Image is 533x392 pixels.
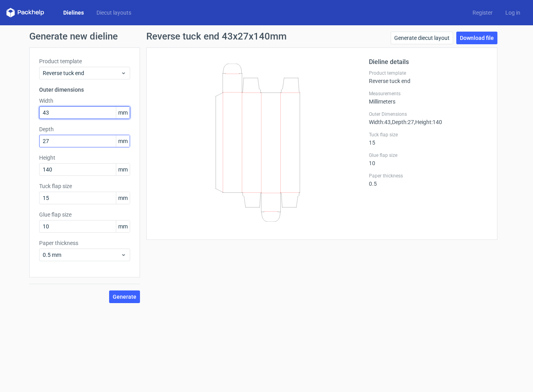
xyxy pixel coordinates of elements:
[369,90,488,105] div: Millimeters
[369,173,488,179] label: Paper thickness
[116,135,130,147] span: mm
[39,125,130,133] label: Depth
[39,211,130,219] label: Glue flap size
[146,32,287,41] h1: Reverse tuck end 43x27x140mm
[369,173,488,187] div: 0.5
[39,154,130,162] label: Height
[369,70,488,76] label: Product template
[57,9,90,17] a: Dielines
[109,290,140,303] button: Generate
[39,182,130,190] label: Tuck flap size
[369,111,488,117] label: Outer Dimensions
[499,9,527,17] a: Log in
[369,57,488,67] h2: Dieline details
[369,90,488,97] label: Measurements
[116,164,130,175] span: mm
[39,239,130,247] label: Paper thickness
[369,152,488,158] label: Glue flap size
[116,107,130,119] span: mm
[116,192,130,204] span: mm
[39,97,130,105] label: Width
[369,70,488,84] div: Reverse tuck end
[369,132,488,146] div: 15
[113,294,136,300] span: Generate
[466,9,499,17] a: Register
[39,86,130,94] h3: Outer dimensions
[39,57,130,65] label: Product template
[43,251,121,259] span: 0.5 mm
[391,32,453,44] a: Generate diecut layout
[116,220,130,232] span: mm
[90,9,138,17] a: Diecut layouts
[369,132,488,138] label: Tuck flap size
[391,119,414,125] span: , Depth : 27
[29,32,504,41] h1: Generate new dieline
[456,32,497,44] a: Download file
[369,119,391,125] span: Width : 43
[43,69,121,77] span: Reverse tuck end
[414,119,442,125] span: , Height : 140
[369,152,488,166] div: 10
